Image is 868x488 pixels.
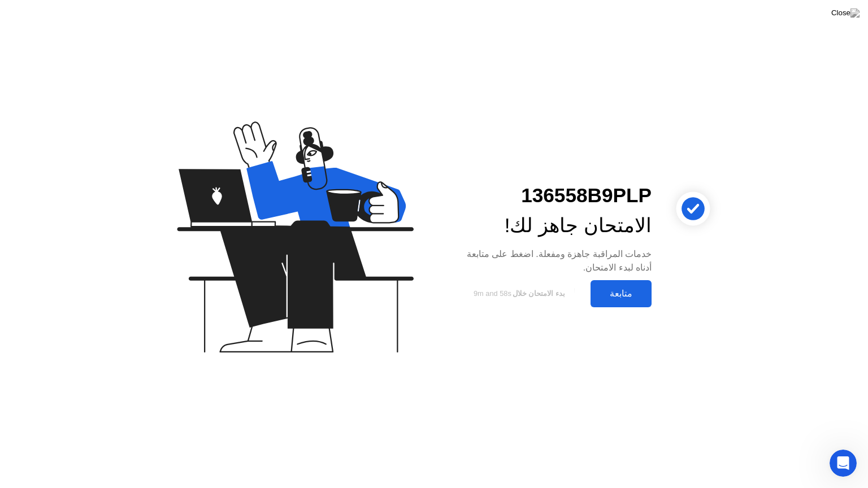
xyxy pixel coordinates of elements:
div: خدمات المراقبة جاهزة ومفعلة. اضغط على متابعة أدناه لبدء الامتحان. [452,247,652,274]
span: 9m and 58s [474,289,511,298]
div: الامتحان جاهز لك! [452,211,652,241]
iframe: Intercom live chat [830,450,857,477]
div: 136558B9PLP [452,181,652,211]
img: Close [831,8,860,18]
button: متابعة [591,280,652,307]
button: بدء الامتحان خلال9m and 58s [452,283,585,304]
div: متابعة [594,288,648,299]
